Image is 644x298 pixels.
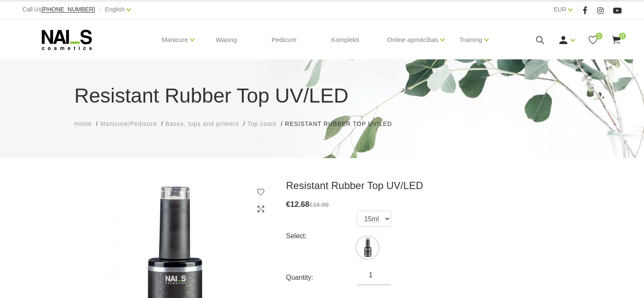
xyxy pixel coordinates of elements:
span: € [286,200,290,209]
a: English [105,4,124,14]
h3: Resistant Rubber Top UV/LED [286,179,570,192]
img: ... [357,237,378,258]
a: EUR [554,4,567,14]
span: | [577,4,578,15]
a: Bases, tops and primers [165,120,239,128]
span: 0 [619,33,626,39]
a: [PHONE_NUMBER] [41,6,95,13]
a: Training [459,23,482,57]
a: Komplekti [324,19,366,60]
a: Online apmācības [387,23,438,57]
li: Resistant Rubber Top UV/LED [285,120,401,128]
span: Bases, tops and primers [165,120,239,127]
a: Top coats [247,120,276,128]
h1: Resistant Rubber Top UV/LED [75,81,570,111]
s: €16.90 [310,201,329,208]
a: 0 [611,35,622,45]
span: Manicure/Pedicure [100,120,157,127]
div: Call Us [22,4,95,15]
a: Manicure [162,23,188,57]
a: Manicure/Pedicure [100,120,157,128]
span: Top coats [247,120,276,127]
a: Pedicure [265,19,303,60]
a: 0 [588,35,598,45]
div: Select: [286,229,357,243]
span: | [99,4,101,15]
span: 0 [596,33,603,39]
span: [PHONE_NUMBER] [41,6,95,13]
a: Home [75,120,92,128]
div: Quantity: [286,271,357,284]
span: Home [75,120,92,127]
span: 12.68 [290,200,310,209]
a: Waxing [209,19,243,60]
